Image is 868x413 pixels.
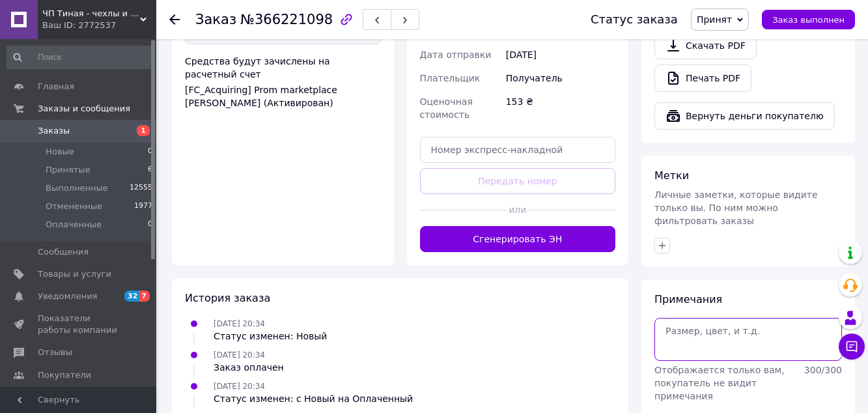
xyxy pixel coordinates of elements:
[148,164,152,176] span: 6
[503,66,618,90] div: Получатель
[772,15,845,25] span: Заказ выполнен
[148,146,152,158] span: 0
[139,291,150,302] span: 7
[214,319,265,328] span: [DATE] 20:34
[654,169,689,182] span: Метки
[804,365,842,375] span: 300 / 300
[137,125,150,136] span: 1
[214,350,265,360] span: [DATE] 20:34
[130,182,152,194] span: 12555
[214,382,265,391] span: [DATE] 20:34
[134,201,152,212] span: 1977
[38,246,89,258] span: Сообщения
[46,219,102,231] span: Оплаченные
[420,96,473,120] span: Оценочная стоимость
[185,55,381,109] div: Средства будут зачислены на расчетный счет
[214,361,284,374] div: Заказ оплачен
[654,190,818,226] span: Личные заметки, которые видите только вы. По ним можно фильтровать заказы
[46,164,91,176] span: Принятые
[38,268,111,280] span: Товары и услуги
[38,81,74,93] span: Главная
[839,334,865,360] button: Чат с покупателем
[185,83,381,109] div: [FC_Acquiring] Prom marketplace [PERSON_NAME] (Активирован)
[42,8,140,20] span: ЧП Тиная - чехлы и стекло для телефонов, ночники, игрушки
[420,50,492,60] span: Дата отправки
[420,226,616,252] button: Сгенерировать ЭН
[46,182,108,194] span: Выполненные
[654,32,757,59] a: Скачать PDF
[46,146,74,158] span: Новые
[38,125,70,137] span: Заказы
[38,313,120,336] span: Показатели работы компании
[214,392,413,405] div: Статус изменен: с Новый на Оплаченный
[214,330,327,343] div: Статус изменен: Новый
[503,43,618,66] div: [DATE]
[508,203,527,216] span: или
[503,90,618,126] div: 153 ₴
[591,13,678,26] div: Статус заказа
[38,291,97,302] span: Уведомления
[124,291,139,302] span: 32
[654,64,751,92] a: Печать PDF
[38,347,72,358] span: Отзывы
[654,293,722,306] span: Примечания
[185,292,270,304] span: История заказа
[762,10,855,29] button: Заказ выполнен
[46,201,102,212] span: Отмененные
[7,46,154,69] input: Поиск
[420,137,616,163] input: Номер экспресс-накладной
[654,365,785,401] span: Отображается только вам, покупатель не видит примечания
[169,13,180,26] div: Вернуться назад
[697,14,732,25] span: Принят
[148,219,152,231] span: 0
[38,369,91,381] span: Покупатели
[240,12,333,27] span: №366221098
[654,102,835,130] button: Вернуть деньги покупателю
[42,20,156,31] div: Ваш ID: 2772537
[38,103,130,115] span: Заказы и сообщения
[420,73,481,83] span: Плательщик
[195,12,236,27] span: Заказ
